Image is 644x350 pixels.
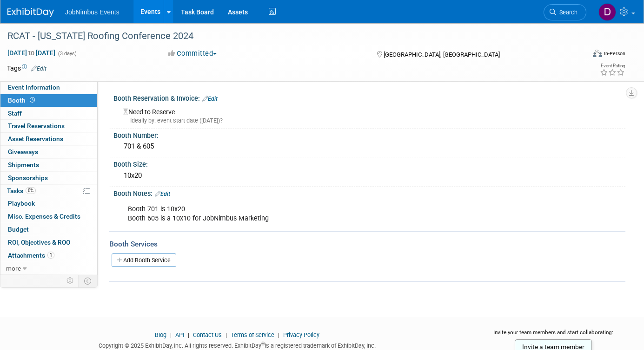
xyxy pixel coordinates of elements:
span: Staff [8,110,22,117]
a: ROI, Objectives & ROO [0,236,97,249]
span: Attachments [8,252,54,259]
a: Add Booth Service [112,253,176,267]
span: Event Information [8,84,60,91]
a: Misc. Expenses & Credits [0,210,97,223]
span: | [168,331,174,338]
span: | [223,331,229,338]
div: Event Format [534,48,625,62]
div: Booth Services [109,239,625,249]
span: Misc. Expenses & Credits [8,213,80,220]
a: Event Information [0,81,97,94]
span: 0% [26,187,36,194]
span: Asset Reservations [8,135,63,143]
div: RCAT - [US_STATE] Roofing Conference 2024 [4,28,573,45]
span: JobNimbus Events [65,8,120,16]
a: Attachments1 [0,249,97,262]
div: Booth Reservation & Invoice: [113,91,625,104]
a: Staff [0,107,97,120]
a: Shipments [0,159,97,171]
span: Booth [8,97,37,104]
a: Asset Reservations [0,133,97,145]
div: Copyright © 2025 ExhibitDay, Inc. All rights reserved. ExhibitDay is a registered trademark of Ex... [7,339,467,350]
td: Personalize Event Tab Strip [62,275,79,287]
span: Shipments [8,161,39,169]
span: more [6,265,21,272]
a: Tasks0% [0,185,97,197]
span: Search [556,9,578,16]
a: Terms of Service [231,331,274,338]
div: Booth 701 is 10x20 Booth 605 is a 10x10 for JobNimbus Marketing [121,200,526,228]
span: Booth not reserved yet [28,97,37,104]
span: Sponsorships [8,174,48,181]
button: Committed [165,49,220,58]
div: Invite your team members and start collaborating: [481,329,625,343]
a: Privacy Policy [283,331,319,338]
div: Booth Size: [113,157,625,169]
span: | [276,331,282,338]
div: Event Rating [600,64,625,68]
div: 701 & 605 [120,139,618,154]
img: Deni Blair [598,3,616,21]
span: ROI, Objectives & ROO [8,239,70,246]
a: Budget [0,223,97,236]
span: Travel Reservations [8,122,65,130]
a: Travel Reservations [0,120,97,132]
div: Need to Reserve [120,105,618,125]
span: [GEOGRAPHIC_DATA], [GEOGRAPHIC_DATA] [384,51,500,58]
a: Playbook [0,197,97,210]
sup: ® [261,341,265,346]
span: Playbook [8,200,35,207]
span: Budget [8,226,29,233]
div: 10x20 [120,169,618,183]
div: Booth Notes: [113,187,625,199]
div: Booth Number: [113,129,625,140]
img: Format-Inperson.png [593,50,602,57]
a: Giveaways [0,146,97,158]
a: Edit [31,65,46,72]
span: to [27,49,36,57]
span: Giveaways [8,148,38,156]
a: Booth [0,94,97,107]
div: Ideally by: event start date ([DATE])? [123,117,618,125]
span: 1 [47,252,54,259]
a: Blog [155,331,166,338]
a: Sponsorships [0,172,97,184]
a: more [0,262,97,275]
td: Tags [7,64,46,73]
span: [DATE] [DATE] [7,49,56,57]
a: API [175,331,184,338]
span: | [186,331,192,338]
img: ExhibitDay [7,8,54,17]
div: In-Person [604,50,625,57]
a: Edit [155,191,170,197]
span: Tasks [7,187,36,194]
a: Search [544,4,586,20]
a: Contact Us [193,331,222,338]
a: Edit [202,96,218,102]
td: Toggle Event Tabs [79,275,98,287]
span: (3 days) [57,51,77,57]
